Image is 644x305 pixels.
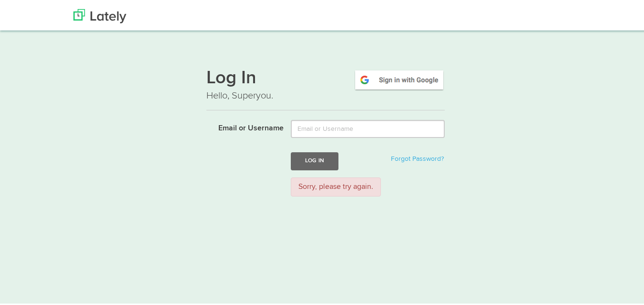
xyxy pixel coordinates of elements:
h1: Log In [206,67,445,87]
label: Email or Username [199,118,284,132]
input: Email or Username [291,118,445,136]
a: Forgot Password? [391,154,444,160]
div: Sorry, please try again. [291,176,381,195]
img: Lately [73,7,126,21]
p: Hello, Superyou. [206,87,445,101]
button: Log In [291,150,338,168]
img: google-signin.png [354,67,445,89]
